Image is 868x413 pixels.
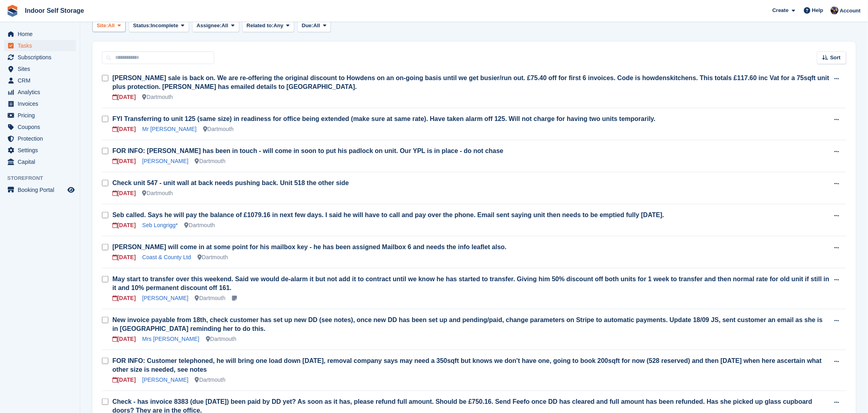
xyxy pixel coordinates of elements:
a: [PERSON_NAME] [142,295,188,301]
span: All [313,22,320,30]
a: menu [4,52,76,63]
div: Dartmouth [142,189,173,197]
a: menu [4,156,76,167]
a: FOR INFO: Customer telephoned, he will bring one load down [DATE], removal company says may need ... [112,357,822,373]
a: menu [4,145,76,156]
div: [DATE] [112,189,136,197]
div: [DATE] [112,294,136,302]
div: Dartmouth [197,253,228,262]
span: Coupons [18,121,66,133]
span: Pricing [18,110,66,121]
a: [PERSON_NAME] [142,158,188,164]
button: Assignee: All [192,19,239,32]
button: Due: All [297,19,331,32]
span: Create [772,6,789,14]
a: [PERSON_NAME] will come in at some point for his mailbox key - he has been assigned Mailbox 6 and... [112,244,506,250]
a: [PERSON_NAME] sale is back on. We are re-offering the original discount to Howdens on an on-going... [112,75,829,90]
div: Dartmouth [203,125,234,133]
span: Capital [18,156,66,167]
a: menu [4,40,76,51]
a: menu [4,28,76,40]
a: Mr [PERSON_NAME] [142,126,196,132]
div: Dartmouth [184,221,215,230]
button: Site: All [92,19,126,32]
a: menu [4,121,76,133]
div: Dartmouth [142,93,173,101]
span: Status: [133,22,151,30]
div: [DATE] [112,335,136,343]
div: Dartmouth [195,294,226,302]
div: [DATE] [112,376,136,384]
div: [DATE] [112,157,136,165]
div: [DATE] [112,125,136,133]
div: [DATE] [112,221,136,230]
div: Dartmouth [195,376,226,384]
a: FYI Transferring to unit 125 (same size) in readiness for office being extended (make sure at sam... [112,115,656,122]
a: May start to transfer over this weekend. Said we would de-alarm it but not add it to contract unt... [112,276,829,291]
span: Subscriptions [18,52,66,63]
span: Assignee: [197,22,222,30]
a: Mrs [PERSON_NAME] [142,336,199,342]
a: menu [4,184,76,195]
a: Seb called. Says he will pay the balance of £1079.16 in next few days. I said he will have to cal... [112,212,664,218]
a: menu [4,63,76,75]
span: Booking Portal [18,184,66,195]
a: Indoor Self Storage [22,4,87,17]
span: Due: [302,22,313,30]
span: All [108,22,115,30]
span: CRM [18,75,66,86]
span: Protection [18,133,66,144]
a: menu [4,75,76,86]
img: stora-icon-8386f47178a22dfd0bd8f6a31ec36ba5ce8667c1dd55bd0f319d3a0aa187defe.svg [6,5,18,17]
span: Home [18,28,66,40]
span: All [222,22,228,30]
img: Sandra Pomeroy [831,6,839,14]
a: menu [4,133,76,144]
span: Account [840,7,861,15]
a: FOR INFO: [PERSON_NAME] has been in touch - will come in soon to put his padlock on unit. Our YPL... [112,147,504,154]
a: [PERSON_NAME] [142,377,188,383]
a: menu [4,87,76,98]
span: Sites [18,63,66,75]
span: Sort [830,54,841,62]
button: Status: Incomplete [129,19,189,32]
span: Help [812,6,823,14]
button: Related to: Any [242,19,294,32]
a: Coast & County Ltd [142,254,191,260]
span: Site: [97,22,108,30]
div: Dartmouth [206,335,236,343]
a: menu [4,110,76,121]
span: Incomplete [151,22,179,30]
div: [DATE] [112,93,136,101]
a: New invoice payable from 18th, check customer has set up new DD (see notes), once new DD has been... [112,316,823,332]
div: [DATE] [112,253,136,262]
span: Related to: [247,22,274,30]
span: Storefront [7,174,80,182]
a: Seb Longrigg* [142,222,178,228]
a: menu [4,98,76,109]
span: Analytics [18,87,66,98]
span: Tasks [18,40,66,51]
a: Preview store [66,185,76,195]
span: Settings [18,145,66,156]
span: Invoices [18,98,66,109]
div: Dartmouth [195,157,226,165]
span: Any [274,22,284,30]
a: Check unit 547 - unit wall at back needs pushing back. Unit 518 the other side [112,179,349,186]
